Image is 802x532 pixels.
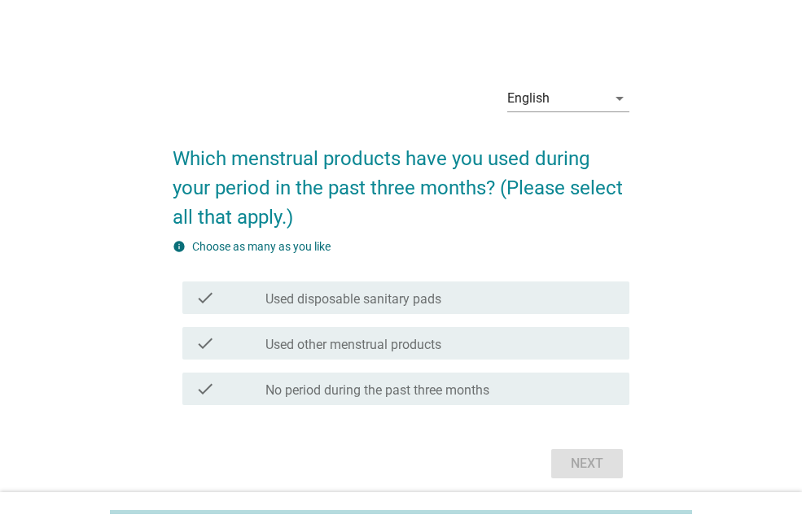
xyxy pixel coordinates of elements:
[265,337,441,353] label: Used other menstrual products
[195,288,215,307] i: check
[610,89,629,108] i: arrow_drop_down
[192,240,331,253] label: Choose as many as you like
[265,382,489,399] label: No period during the past three months
[265,291,441,307] label: Used disposable sanitary pads
[195,379,215,399] i: check
[173,240,186,253] i: info
[195,334,215,353] i: check
[507,91,550,106] div: English
[173,128,629,232] h2: Which menstrual products have you used during your period in the past three months? (Please selec...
